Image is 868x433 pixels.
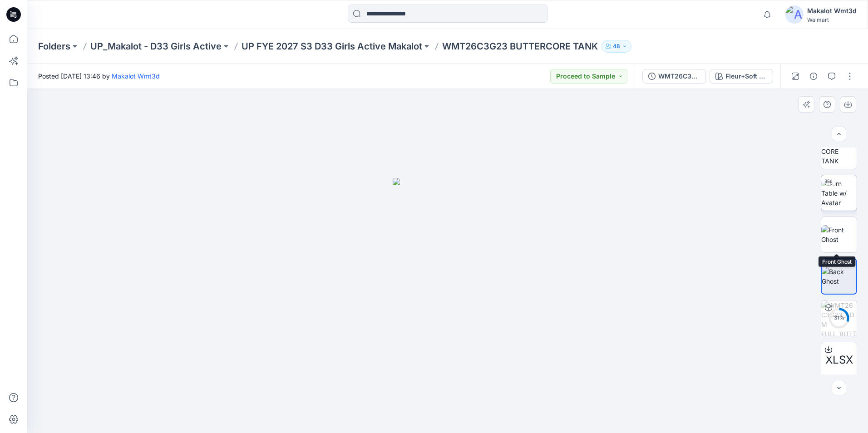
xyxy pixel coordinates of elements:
img: BUTTERCORE TANK [821,137,857,166]
img: Back Ghost [822,267,856,286]
img: eyJhbGciOiJIUzI1NiIsImtpZCI6IjAiLCJzbHQiOiJzZXMiLCJ0eXAiOiJKV1QifQ.eyJkYXRhIjp7InR5cGUiOiJzdG9yYW... [393,178,503,433]
button: WMT26C3G23_ADM FULL_BUTTERCORE TANK [642,69,706,84]
p: WMT26C3G23 BUTTERCORE TANK [442,40,598,53]
a: Folders [38,40,70,53]
a: UP FYE 2027 S3 D33 Girls Active Makalot [242,40,422,53]
span: Posted [DATE] 13:46 by [38,71,160,81]
div: WMT26C3G23_ADM FULL_BUTTERCORE TANK [658,71,700,81]
div: Fleur+Soft Violet [725,71,767,81]
button: 48 [602,40,631,53]
span: XLSX [825,352,853,368]
div: Walmart [807,16,857,23]
a: UP_Makalot - D33 Girls Active [90,40,222,53]
img: WMT26C3G23_ADM FULL_BUTTERCORE TANK Fleur+Soft Violet [821,300,857,336]
a: Makalot Wmt3d [112,72,160,80]
img: avatar [785,5,804,24]
div: 31 % [828,314,850,322]
button: Fleur+Soft Violet [710,69,773,84]
div: Makalot Wmt3d [807,5,857,16]
p: 48 [613,41,620,51]
img: Turn Table w/ Avatar [821,179,857,207]
button: Details [806,69,821,84]
img: Front Ghost [821,225,857,244]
